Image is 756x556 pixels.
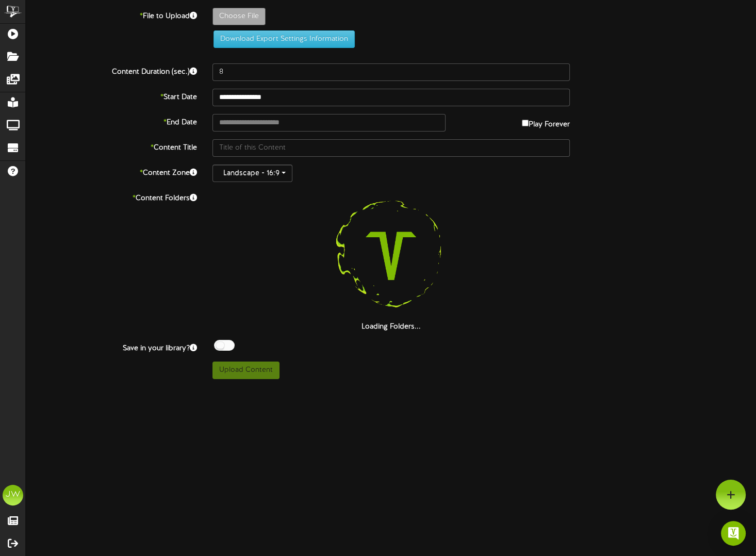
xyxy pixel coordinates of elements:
[3,485,23,505] div: JW
[18,165,205,178] label: Content Zone
[18,89,205,103] label: Start Date
[18,190,205,204] label: Content Folders
[208,35,355,43] a: Download Export Settings Information
[212,139,570,157] input: Title of this Content
[18,139,205,153] label: Content Title
[325,190,457,322] img: loading-spinner-3.png
[721,521,746,546] div: Open Intercom Messenger
[212,165,292,182] button: Landscape - 16:9
[522,120,529,126] input: Play Forever
[18,8,205,22] label: File to Upload
[18,63,205,77] label: Content Duration (sec.)
[18,340,205,354] label: Save in your library?
[522,114,570,130] label: Play Forever
[361,323,421,331] strong: Loading Folders...
[18,114,205,128] label: End Date
[213,30,355,48] button: Download Export Settings Information
[212,362,280,379] button: Upload Content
